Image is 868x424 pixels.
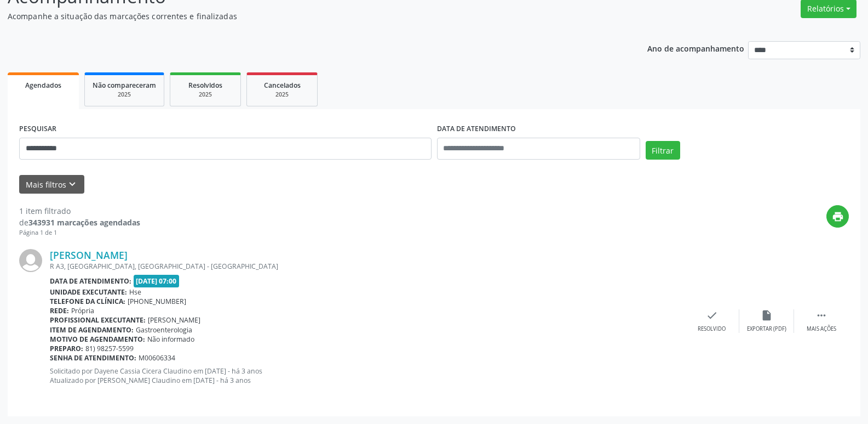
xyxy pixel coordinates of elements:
[50,335,145,344] b: Motivo de agendamento:
[50,306,69,315] b: Rede:
[50,276,131,286] b: Data de atendimento:
[19,228,140,238] div: Página 1 de 1
[647,41,744,55] p: Ano de acompanhamento
[50,249,128,261] a: [PERSON_NAME]
[66,178,78,190] i: keyboard_arrow_down
[50,353,136,363] b: Senha de atendimento:
[646,141,680,160] button: Filtrar
[50,297,125,306] b: Telefone da clínica:
[50,325,134,335] b: Item de agendamento:
[50,366,685,385] p: Solicitado por Dayene Cassia Cicera Claudino em [DATE] - há 3 anos Atualizado por [PERSON_NAME] C...
[28,217,140,228] strong: 343931 marcações agendadas
[50,315,146,325] b: Profissional executante:
[255,91,309,99] div: 2025
[19,175,84,194] button: Mais filtroskeyboard_arrow_down
[437,121,516,138] label: DATA DE ATENDIMENTO
[19,249,42,272] img: img
[50,262,685,271] div: R A3, [GEOGRAPHIC_DATA], [GEOGRAPHIC_DATA] - [GEOGRAPHIC_DATA]
[93,91,156,99] div: 2025
[134,275,180,287] span: [DATE] 07:00
[807,325,836,333] div: Mais ações
[19,217,140,228] div: de
[19,121,56,138] label: PESQUISAR
[761,309,773,321] i: insert_drive_file
[148,315,200,325] span: [PERSON_NAME]
[25,81,61,90] span: Agendados
[8,10,605,22] p: Acompanhe a situação das marcações correntes e finalizadas
[50,344,83,353] b: Preparo:
[815,309,827,321] i: 
[826,205,849,228] button: print
[129,287,141,297] span: Hse
[128,297,186,306] span: [PHONE_NUMBER]
[832,211,844,223] i: print
[147,335,194,344] span: Não informado
[698,325,726,333] div: Resolvido
[85,344,134,353] span: 81) 98257-5599
[19,205,140,217] div: 1 item filtrado
[188,81,222,90] span: Resolvidos
[139,353,175,363] span: M00606334
[50,287,127,297] b: Unidade executante:
[264,81,301,90] span: Cancelados
[747,325,786,333] div: Exportar (PDF)
[136,325,192,335] span: Gastroenterologia
[71,306,94,315] span: Própria
[706,309,718,321] i: check
[93,81,156,90] span: Não compareceram
[178,91,233,99] div: 2025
